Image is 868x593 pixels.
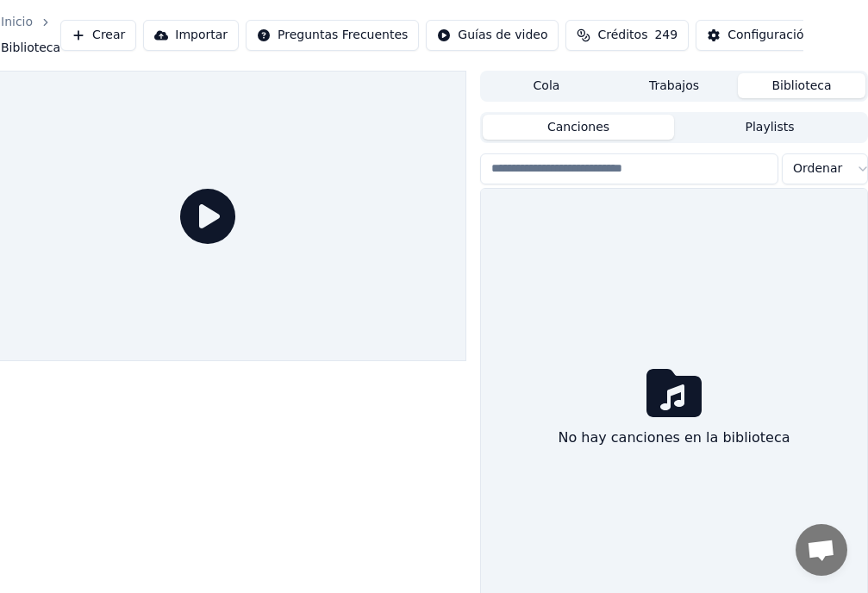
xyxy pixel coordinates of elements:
[551,421,796,455] div: No hay canciones en la biblioteca
[1,14,60,57] nav: breadcrumb
[727,27,811,44] div: Configuración
[654,27,678,44] span: 249
[565,20,689,51] button: Créditos249
[674,115,865,140] button: Playlists
[246,20,419,51] button: Preguntas Frecuentes
[796,524,847,576] a: Open chat
[610,73,738,98] button: Trabajos
[696,20,822,51] button: Configuración
[60,20,136,51] button: Crear
[1,14,33,31] a: Inicio
[483,73,610,98] button: Cola
[426,20,559,51] button: Guías de video
[1,40,60,57] span: Biblioteca
[738,73,865,98] button: Biblioteca
[143,20,239,51] button: Importar
[793,160,842,178] span: Ordenar
[597,27,647,44] span: Créditos
[483,115,674,140] button: Canciones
